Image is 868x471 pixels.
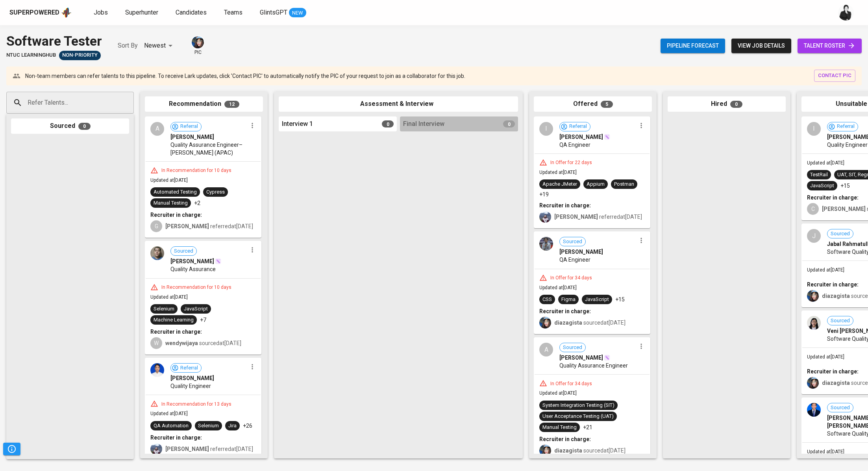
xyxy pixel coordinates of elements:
span: QA Engineer [559,256,590,264]
div: QA Automation [154,422,189,430]
span: [PERSON_NAME] [559,354,603,362]
p: Sort By [118,41,138,50]
span: Superhunter [125,9,158,16]
span: Updated at [DATE] [807,449,844,454]
div: In Recommendation for 13 days [158,401,235,408]
span: Interview 1 [282,120,313,129]
span: sourced at [DATE] [554,320,626,326]
div: TestRail [810,171,828,179]
span: [PERSON_NAME] [559,248,603,256]
img: magic_wand.svg [604,355,610,361]
span: 12 [224,101,239,108]
span: sourced at [DATE] [554,447,626,454]
img: diazagista@glints.com [539,445,551,456]
b: diazagista [822,293,850,299]
span: referred at [DATE] [165,223,253,229]
div: W [150,337,162,349]
span: referred at [DATE] [165,446,253,452]
img: 90fc8ed41b98c49f1679dde274c2ef82.jpg [807,403,821,417]
img: christine.raharja@glints.com [150,443,162,455]
span: 0 [382,120,394,127]
span: Referral [177,123,201,130]
div: I [807,122,821,136]
div: pic [191,35,205,56]
div: Hired [668,96,786,112]
button: Pipeline Triggers [3,443,20,455]
span: Sourced [827,230,853,238]
span: Sourced [827,404,853,412]
b: Recruiter in charge: [807,194,859,201]
b: Recruiter in charge: [539,436,591,442]
span: QA Engineer [559,141,590,149]
div: Sufficient Talents in Pipeline [59,51,101,60]
div: JavaScript [810,182,834,190]
div: Recommendation [145,96,263,112]
span: contact pic [818,71,851,80]
div: Superpowered [9,8,59,17]
a: talent roster [798,39,862,53]
p: +19 [539,190,549,198]
div: Jira [228,422,237,430]
div: Postman [614,181,634,188]
a: Superpoweredapp logo [9,7,72,18]
div: In Offer for 34 days [547,380,595,387]
div: Cypress [206,188,225,196]
span: Updated at [DATE] [807,267,844,273]
span: NTUC LearningHub [6,52,56,59]
img: diazagista@glints.com [192,36,204,48]
div: C [807,203,819,215]
div: A [150,122,164,136]
span: GlintsGPT [260,9,287,16]
span: Updated at [DATE] [807,354,844,360]
p: +7 [200,316,206,324]
div: J [807,229,821,243]
span: Sourced [171,248,196,255]
p: +15 [840,182,850,190]
div: In Recommendation for 10 days [158,167,235,174]
b: Recruiter in charge: [150,212,202,218]
b: wendywijaya [165,340,198,346]
img: diazagista@glints.com [807,377,819,389]
span: referred at [DATE] [554,214,642,220]
div: Machine Learning [154,316,194,324]
img: medwi@glints.com [838,5,854,20]
div: Selenium [198,422,219,430]
button: Pipeline forecast [661,39,725,53]
a: Teams [224,8,244,18]
b: [PERSON_NAME] [554,214,598,220]
div: Offered [534,96,652,112]
b: Recruiter in charge: [150,329,202,335]
button: view job details [731,39,791,53]
b: [PERSON_NAME] [822,206,866,212]
div: G [150,220,162,232]
b: diazagista [822,380,850,386]
div: JavaScript [184,305,208,313]
a: Superhunter [125,8,160,18]
span: Updated at [DATE] [539,170,577,175]
span: sourced at [DATE] [165,340,241,346]
p: Newest [144,41,166,50]
div: Apache JMeter [542,181,577,188]
div: User Acceptance Testing (UAT) [542,413,614,420]
b: diazagista [554,320,582,326]
div: Automated Testing [154,188,197,196]
span: Sourced [560,238,585,246]
span: Teams [224,9,242,16]
button: Open [130,102,131,103]
span: Quality Engineer [170,382,211,390]
img: 5a73eaef819fd0a2f4517365d39f2f91.jpg [807,316,821,330]
div: I [539,122,553,136]
span: talent roster [804,41,855,51]
div: In Recommendation for 10 days [158,284,235,291]
div: In Offer for 34 days [547,275,595,281]
img: e0bd51c13ca88462641c3e31bbc5ed94.jpg [150,363,164,377]
span: Final Interview [403,120,444,129]
span: Referral [177,364,201,372]
div: CSS [542,296,552,303]
span: 5 [601,101,613,108]
span: Quality Assurance Engineer– [PERSON_NAME] (APAC) [170,141,247,157]
span: Updated at [DATE] [150,177,188,183]
span: Updated at [DATE] [539,390,577,396]
img: magic_wand.svg [215,258,221,264]
button: contact pic [814,70,855,82]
